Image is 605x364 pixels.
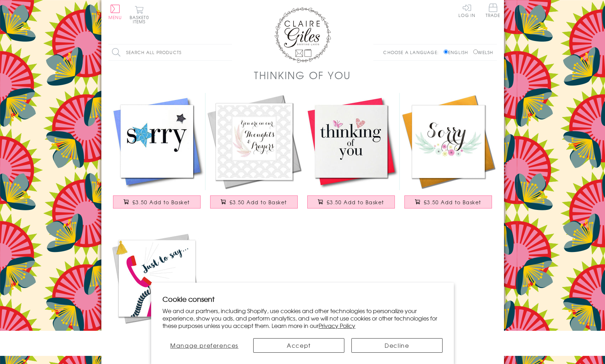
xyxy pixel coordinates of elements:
[486,4,500,17] span: Trade
[473,49,493,55] label: Welsh
[327,199,384,206] span: £3.50 Add to Basket
[254,68,351,82] h1: Thinking of You
[230,199,287,206] span: £3.50 Add to Basket
[170,341,238,350] span: Manage preferences
[210,195,298,209] button: £3.50 Add to Basket
[458,4,475,17] a: Log In
[473,49,478,54] input: Welsh
[319,321,355,330] a: Privacy Policy
[108,45,232,60] input: Search all products
[132,199,190,206] span: £3.50 Add to Basket
[162,338,246,353] button: Manage preferences
[133,14,149,25] span: 0 items
[108,230,206,327] img: General Card Card, Telephone, Just to Say, Embellished with a colourful tassel
[400,93,497,216] a: Sympathy, Sorry, Thinking of you Card, Flowers, Sorry £3.50 Add to Basket
[225,45,232,60] input: Search
[274,7,331,63] img: Claire Giles Greetings Cards
[303,93,400,190] img: Sympathy, Sorry, Thinking of you Card, Heart, fabric butterfly Embellished
[108,5,122,19] button: Menu
[162,307,443,329] p: We and our partners, including Shopify, use cookies and other technologies to personalize your ex...
[206,93,303,190] img: Sympathy, Sorry, Thinking of you Card, Fern Flowers, Thoughts & Prayers
[108,14,122,20] span: Menu
[253,338,344,353] button: Accept
[307,195,395,209] button: £3.50 Add to Basket
[206,93,303,216] a: Sympathy, Sorry, Thinking of you Card, Fern Flowers, Thoughts & Prayers £3.50 Add to Basket
[444,49,471,55] label: English
[351,338,443,353] button: Decline
[444,49,448,54] input: English
[108,230,206,352] a: General Card Card, Telephone, Just to Say, Embellished with a colourful tassel £3.75 Add to Basket
[108,93,206,190] img: Sympathy, Sorry, Thinking of you Card, Blue Star, Embellished with a padded star
[404,195,492,209] button: £3.50 Add to Basket
[108,93,206,216] a: Sympathy, Sorry, Thinking of you Card, Blue Star, Embellished with a padded star £3.50 Add to Basket
[383,49,442,55] p: Choose a language:
[113,195,201,209] button: £3.50 Add to Basket
[303,93,400,216] a: Sympathy, Sorry, Thinking of you Card, Heart, fabric butterfly Embellished £3.50 Add to Basket
[162,294,443,304] h2: Cookie consent
[400,93,497,190] img: Sympathy, Sorry, Thinking of you Card, Flowers, Sorry
[130,6,149,24] button: Basket0 items
[424,199,481,206] span: £3.50 Add to Basket
[486,4,500,19] a: Trade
